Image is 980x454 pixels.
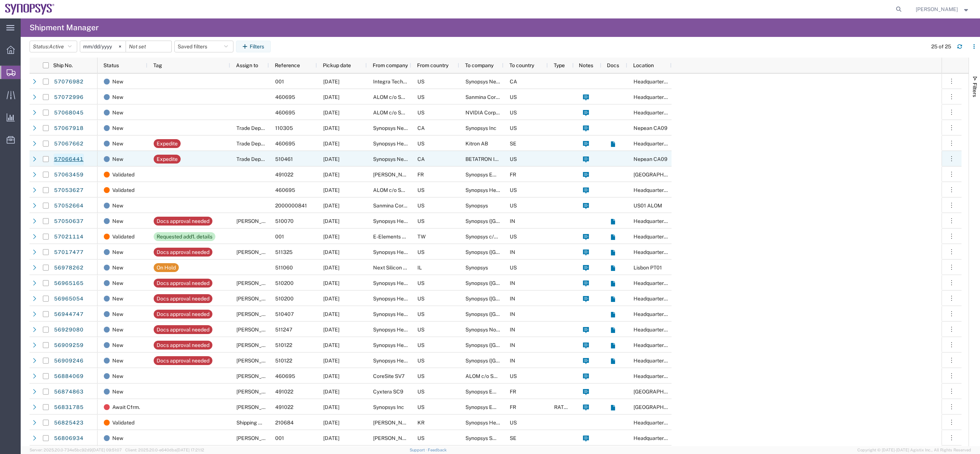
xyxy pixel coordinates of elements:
[54,169,84,181] a: 57063459
[417,234,426,240] span: TW
[275,187,295,193] span: 460695
[373,358,444,364] span: Synopsys Headquarters USSV
[112,368,123,384] span: New
[275,234,284,240] span: 001
[417,435,424,441] span: US
[634,203,662,209] span: US01 ALOM
[465,94,515,100] span: Sanmina Corporation
[177,448,204,452] span: [DATE] 17:21:12
[465,218,582,224] span: Synopsys (India) Private Limited,
[157,248,209,257] div: Docs approval needed
[323,79,339,85] span: 10/08/2025
[157,310,209,319] div: Docs approval needed
[112,430,123,446] span: New
[275,389,293,395] span: 491022
[634,280,681,286] span: Headquarters USSV
[54,355,84,367] a: 56909246
[54,247,84,258] a: 57017477
[112,136,123,151] span: New
[236,342,279,348] span: Kaelen O'Connor
[417,373,424,379] span: US
[30,18,99,37] h4: Shipment Manager
[54,417,84,429] a: 56825423
[236,218,279,224] span: Kaelen O'Connor
[373,311,444,317] span: Synopsys Headquarters USSV
[634,79,681,85] span: Headquarters USSV
[54,433,84,444] a: 56806934
[275,141,295,147] span: 460695
[157,155,178,164] div: Expedite
[323,234,339,240] span: 10/07/2025
[275,265,293,271] span: 511060
[112,306,123,322] span: New
[373,280,444,286] span: Synopsys Headquarters USSV
[417,420,424,426] span: KR
[634,110,681,116] span: Headquarters USSV
[373,420,454,426] span: Yuhan Hoesa Synopsys Korea
[323,265,339,271] span: 09/30/2025
[510,156,517,162] span: US
[634,265,662,271] span: Lisbon PT01
[428,448,447,452] a: Feedback
[54,340,84,351] a: 56909259
[373,218,444,224] span: Synopsys Headquarters USSV
[373,404,404,410] span: Synopsys Inc
[323,420,339,426] span: 09/24/2025
[510,373,517,379] span: US
[53,62,73,68] span: Ship No.
[465,327,527,333] span: Synopsys Noida DLF IN62
[275,203,307,209] span: 2000000841
[30,41,77,52] button: Status:Active
[157,217,209,226] div: Docs approval needed
[49,44,64,49] span: Active
[373,234,451,240] span: E-Elements Technology CO., LTD
[510,327,515,333] span: IN
[157,325,209,334] div: Docs approval needed
[54,386,84,398] a: 56874863
[510,265,517,271] span: US
[373,249,444,255] span: Synopsys Headquarters USSV
[373,342,444,348] span: Synopsys Headquarters USSV
[510,435,516,441] span: SE
[465,311,562,317] span: Synopsys (India) Pvt Ltd
[323,327,339,333] span: 09/25/2025
[112,291,123,306] span: New
[275,311,294,317] span: 510407
[417,327,424,333] span: US
[174,41,233,52] button: Saved filters
[54,231,84,243] a: 57021114
[236,141,280,147] span: Trade Department
[236,280,279,286] span: Kaelen O'Connor
[323,389,339,395] span: 10/09/2025
[510,311,515,317] span: IN
[373,187,425,193] span: ALOM c/o SYNOPSYS
[510,280,515,286] span: IN
[323,125,339,131] span: 10/09/2025
[634,296,681,302] span: Headquarters USSV
[417,79,424,85] span: US
[417,265,422,271] span: IL
[634,389,700,395] span: Hyderabad IN09
[465,389,551,395] span: Synopsys Emulation and Verification
[373,203,423,209] span: Sanmina Corporation
[275,435,284,441] span: 001
[634,435,681,441] span: Headquarters USSV
[510,420,517,426] span: US
[112,151,123,167] span: New
[915,5,970,14] button: [PERSON_NAME]
[373,125,431,131] span: Synopsys Nepean CA09
[579,62,593,68] span: Notes
[634,420,681,426] span: Headquarters USSV
[275,249,293,255] span: 511325
[153,62,162,68] span: Tag
[157,341,209,350] div: Docs approval needed
[510,358,515,364] span: IN
[323,280,339,286] span: 10/08/2025
[236,296,279,302] span: Kaelen O'Connor
[554,62,565,68] span: Type
[54,309,84,320] a: 56944747
[323,110,339,116] span: 10/09/2025
[323,203,339,209] span: 10/07/2025
[417,296,424,302] span: US
[634,311,681,317] span: Headquarters USSV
